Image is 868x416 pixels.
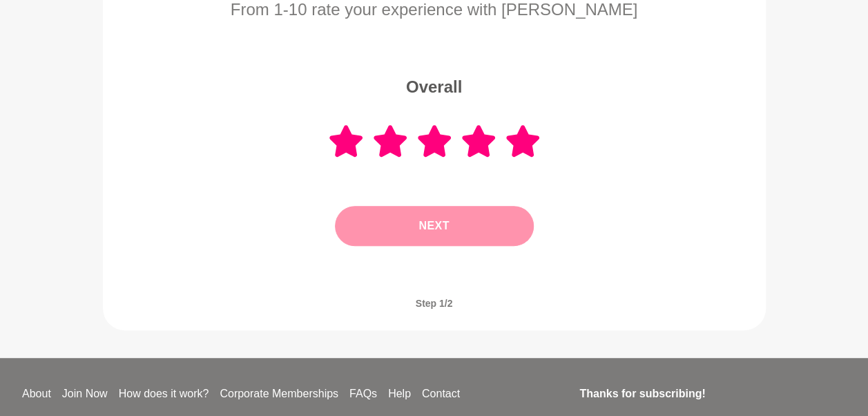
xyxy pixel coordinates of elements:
[579,386,838,402] h4: Thanks for subscribing!
[113,386,215,402] a: How does it work?
[399,282,470,325] span: Step 1/2
[214,386,344,402] a: Corporate Memberships
[344,386,383,402] a: FAQs
[416,386,465,402] a: Contact
[17,386,57,402] a: About
[57,386,113,402] a: Join Now
[383,386,416,402] a: Help
[122,77,746,97] h5: Overall
[335,206,534,246] button: Next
